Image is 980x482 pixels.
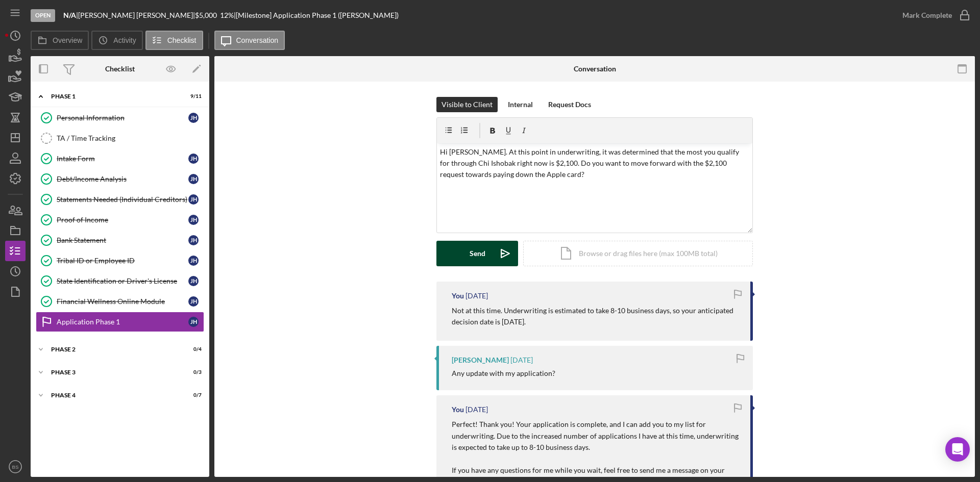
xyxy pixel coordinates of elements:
button: Visible to Client [436,97,498,112]
button: Activity [91,31,142,50]
label: Overview [53,36,82,44]
div: Phase 2 [51,346,176,352]
a: Debt/Income AnalysisJH [36,169,204,189]
div: Application Phase 1 [57,318,188,326]
div: J H [188,174,199,184]
div: Tribal ID or Employee ID [57,257,188,265]
div: 0 / 4 [183,346,202,352]
button: Send [436,241,518,266]
button: Internal [503,97,538,112]
div: TA / Time Tracking [57,134,204,142]
a: TA / Time Tracking [36,128,204,148]
div: Proof of Income [57,216,188,224]
div: Send [470,241,485,266]
div: | [63,11,78,19]
div: 0 / 7 [183,392,202,398]
div: | [Milestone] Application Phase 1 ([PERSON_NAME]) [234,11,399,19]
div: Conversation [574,65,616,73]
div: J H [188,154,199,164]
div: J H [188,256,199,266]
div: J H [188,276,199,286]
div: Any update with my application? [452,369,555,377]
div: Financial Wellness Online Module [57,297,188,306]
div: Checklist [105,65,135,73]
div: Open [31,9,55,22]
label: Conversation [236,36,279,44]
div: Internal [508,97,533,112]
a: Bank StatementJH [36,230,204,250]
div: J H [188,296,199,307]
a: Proof of IncomeJH [36,210,204,230]
div: J H [188,235,199,245]
label: Checklist [167,36,197,44]
button: Overview [31,31,89,50]
div: Visible to Client [442,97,493,112]
time: 2025-08-28 17:04 [465,405,488,414]
span: $5,000 [195,11,217,19]
div: Phase 1 [51,93,176,99]
a: Financial Wellness Online ModuleJH [36,291,204,312]
time: 2025-09-04 17:45 [465,292,488,300]
div: Mark Complete [902,5,952,26]
div: Phase 3 [51,369,176,375]
div: [PERSON_NAME] [PERSON_NAME] | [78,11,195,19]
div: J H [188,194,199,205]
div: State Identification or Driver's License [57,277,188,285]
div: J H [188,317,199,327]
div: J H [188,215,199,225]
p: Hi [PERSON_NAME]. At this point in underwriting, it was determined that the most you qualify for ... [440,146,750,181]
button: Request Docs [543,97,596,112]
div: 9 / 11 [183,93,202,99]
p: Not at this time. Underwriting is estimated to take 8-10 business days, so your anticipated decis... [452,305,740,328]
div: Debt/Income Analysis [57,175,188,183]
div: 0 / 3 [183,369,202,375]
div: J H [188,113,199,123]
div: [PERSON_NAME] [452,356,509,364]
a: Tribal ID or Employee IDJH [36,250,204,271]
a: Personal InformationJH [36,108,204,128]
div: Phase 4 [51,392,176,398]
button: Checklist [145,31,203,50]
div: Statements Needed (Individual Creditors) [57,195,188,204]
a: State Identification or Driver's LicenseJH [36,271,204,291]
div: Request Docs [548,97,591,112]
label: Activity [113,36,136,44]
div: Open Intercom Messenger [945,437,970,462]
b: N/A [63,11,76,19]
a: Application Phase 1JH [36,312,204,332]
div: Personal Information [57,114,188,122]
a: Statements Needed (Individual Creditors)JH [36,189,204,210]
button: BS [5,456,26,477]
p: Perfect! Thank you! Your application is complete, and I can add you to my list for underwriting. ... [452,419,740,453]
time: 2025-09-04 17:31 [510,356,533,364]
button: Conversation [214,31,285,50]
div: Intake Form [57,155,188,163]
div: Bank Statement [57,236,188,244]
div: You [452,292,464,300]
a: Intake FormJH [36,148,204,169]
div: 12 % [220,11,234,19]
text: BS [12,464,19,470]
div: You [452,405,464,414]
button: Mark Complete [892,5,975,26]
